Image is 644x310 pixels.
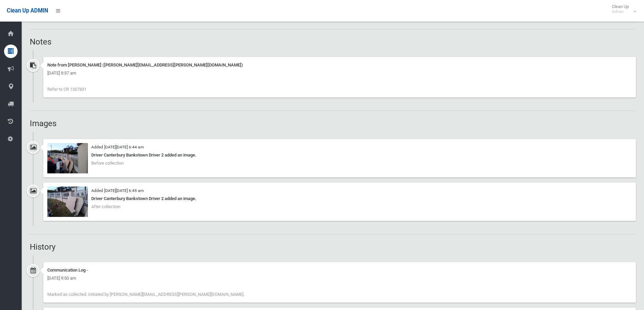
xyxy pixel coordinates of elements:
img: 2025-08-1406.45.22648112874538385547.jpg [47,187,88,217]
span: After collection [91,204,120,209]
div: Driver Canterbury Bankstown Driver 2 added an image. [47,151,632,159]
div: [DATE] 9:50 am [47,274,632,282]
small: Added [DATE][DATE] 6:45 am [91,188,144,193]
h2: History [30,243,636,251]
span: Refer to CR 1307831 [47,87,87,92]
div: [DATE] 9:37 am [47,69,632,77]
small: Admin [612,9,629,14]
h2: Images [30,119,636,128]
div: Communication Log - [47,266,632,274]
span: Marked as collected. initiated by [PERSON_NAME][EMAIL_ADDRESS][PERSON_NAME][DOMAIN_NAME]. [47,292,244,297]
h2: Notes [30,37,636,46]
div: Note from [PERSON_NAME] ([PERSON_NAME][EMAIL_ADDRESS][PERSON_NAME][DOMAIN_NAME]) [47,61,632,69]
span: Clean Up [609,4,636,14]
span: Clean Up ADMIN [7,7,48,14]
span: Before collection [91,161,124,166]
small: Added [DATE][DATE] 6:44 am [91,145,144,149]
img: 2025-08-1406.43.219042086971882471716.jpg [47,143,88,173]
div: Driver Canterbury Bankstown Driver 2 added an image. [47,195,632,203]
